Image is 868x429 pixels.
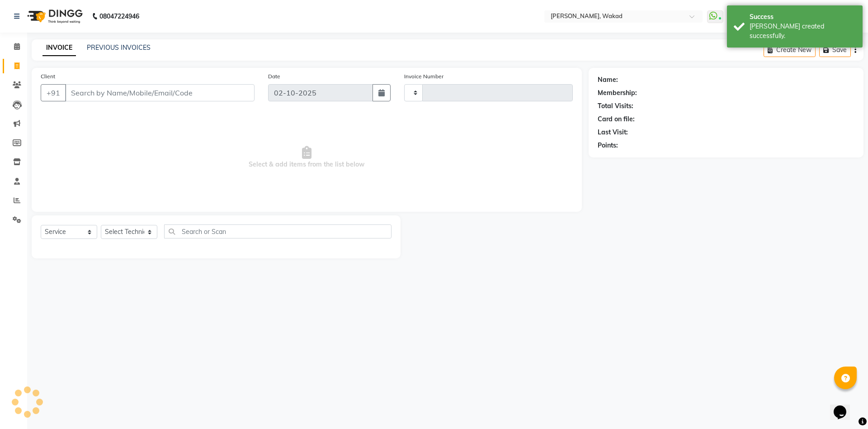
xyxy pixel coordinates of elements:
div: Card on file: [598,114,635,124]
button: Create New [764,43,816,57]
div: Name: [598,75,618,85]
iframe: chat widget [830,393,859,420]
div: Last Visit: [598,128,628,137]
b: 08047224946 [99,4,139,29]
label: Date [268,72,280,81]
label: Invoice Number [404,72,443,81]
div: Membership: [598,88,637,98]
button: +91 [41,84,66,101]
div: Bill created successfully. [750,22,856,41]
input: Search or Scan [164,224,392,238]
button: Save [819,43,851,57]
img: logo [23,4,85,29]
div: Success [750,12,856,22]
span: Select & add items from the list below [41,112,573,203]
a: INVOICE [42,40,76,56]
a: PREVIOUS INVOICES [87,43,151,52]
label: Client [41,72,55,81]
div: Total Visits: [598,101,633,111]
div: Points: [598,141,618,150]
input: Search by Name/Mobile/Email/Code [65,84,255,101]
